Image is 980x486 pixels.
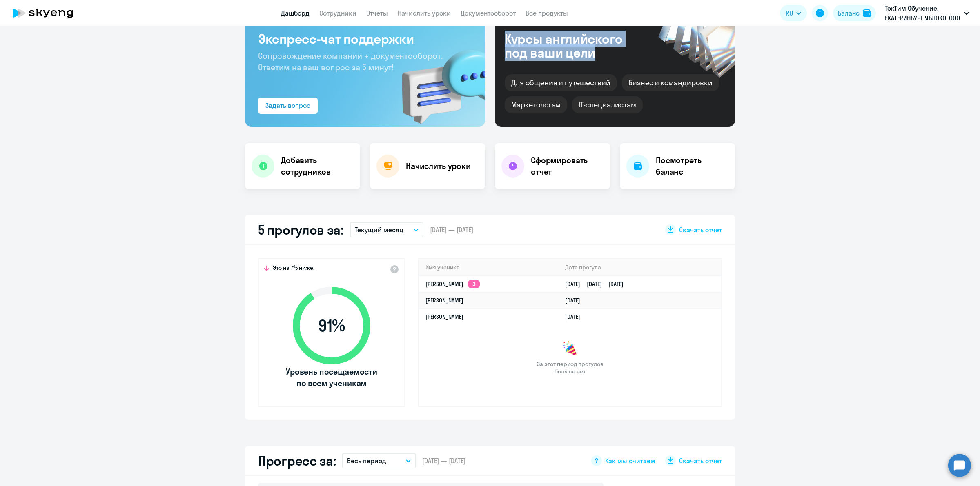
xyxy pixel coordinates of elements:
[265,100,310,110] div: Задать вопрос
[273,264,314,274] span: Это на 7% ниже,
[565,280,630,288] a: [DATE][DATE][DATE]
[419,259,559,276] th: Имя ученика
[786,8,793,18] span: RU
[342,453,416,468] button: Весь период
[281,9,310,17] a: Дашборд
[258,453,336,469] h2: Прогресс за:
[505,96,567,113] div: Маркетологам
[355,225,403,235] p: Текущий месяц
[285,316,379,335] span: 91 %
[780,5,807,21] button: RU
[559,259,721,276] th: Дата прогула
[285,366,379,389] span: Уровень посещаемости по всем ученикам
[565,313,587,320] a: [DATE]
[461,9,516,17] a: Документооборот
[679,456,722,465] span: Скачать отчет
[562,341,578,357] img: congrats
[425,313,463,320] a: [PERSON_NAME]
[505,74,617,91] div: Для общения и путешествий
[366,9,388,17] a: Отчеты
[347,456,386,466] p: Весь период
[572,96,642,113] div: IT-специалистам
[281,155,354,178] h4: Добавить сотрудников
[430,225,473,234] span: [DATE] — [DATE]
[258,222,343,238] h2: 5 прогулов за:
[565,297,587,304] a: [DATE]
[531,155,604,178] h4: Сформировать отчет
[350,222,423,237] button: Текущий месяц
[536,360,604,375] span: За этот период прогулов больше нет
[422,456,465,465] span: [DATE] — [DATE]
[258,51,443,72] span: Сопровождение компании + документооборот. Ответим на ваш вопрос за 5 минут!
[425,297,463,304] a: [PERSON_NAME]
[833,5,876,21] button: Балансbalance
[656,155,728,178] h4: Посмотреть баланс
[468,280,480,288] app-skyeng-badge: 3
[406,160,471,172] h4: Начислить уроки
[390,35,485,127] img: bg-img
[398,9,451,17] a: Начислить уроки
[258,98,318,114] button: Задать вопрос
[885,3,961,23] p: ТэкТим Обучение, ЕКАТЕРИНБУРГ ЯБЛОКО, ООО
[319,9,356,17] a: Сотрудники
[838,8,860,18] div: Баланс
[605,456,655,465] span: Как мы считаем
[526,9,568,17] a: Все продукты
[425,280,480,288] a: [PERSON_NAME]3
[881,3,973,23] button: ТэкТим Обучение, ЕКАТЕРИНБУРГ ЯБЛОКО, ООО
[679,225,722,234] span: Скачать отчет
[863,9,871,17] img: balance
[505,32,644,60] div: Курсы английского под ваши цели
[258,31,472,47] h3: Экспресс-чат поддержки
[622,74,719,91] div: Бизнес и командировки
